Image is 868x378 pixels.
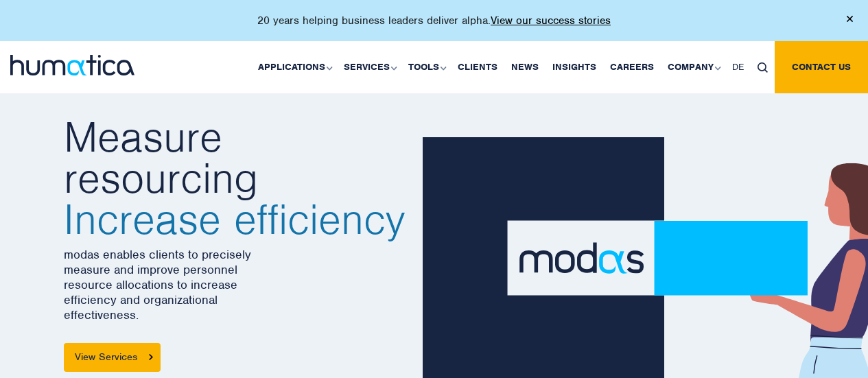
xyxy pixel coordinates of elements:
a: News [504,41,546,93]
a: Company [661,41,725,93]
a: Services [337,41,401,93]
a: DE [725,41,751,93]
a: Clients [451,41,504,93]
a: View Services [64,343,161,372]
a: Insights [546,41,603,93]
a: View our success stories [491,14,611,27]
a: Careers [603,41,661,93]
img: arrowicon [149,354,153,360]
p: modas enables clients to precisely measure and improve personnel resource allocations to increase... [64,247,412,322]
a: Contact us [775,41,868,93]
p: 20 years helping business leaders deliver alpha. [257,14,611,27]
img: logo [10,55,134,75]
a: Tools [401,41,451,93]
a: Applications [251,41,337,93]
img: search_icon [758,62,768,73]
h2: Measure resourcing [64,117,412,240]
span: DE [732,61,744,73]
span: Increase efficiency [64,199,412,240]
